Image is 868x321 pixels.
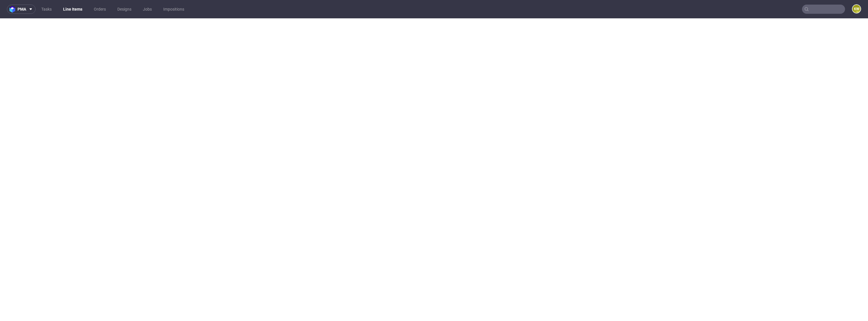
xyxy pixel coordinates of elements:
a: Line Items [60,5,86,14]
button: pma [7,5,36,14]
a: Orders [90,5,109,14]
a: Tasks [38,5,55,14]
a: Jobs [139,5,155,14]
img: logo [9,6,18,13]
a: Designs [114,5,135,14]
span: pma [18,7,26,11]
figcaption: KW [853,5,861,13]
a: Impositions [160,5,188,14]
